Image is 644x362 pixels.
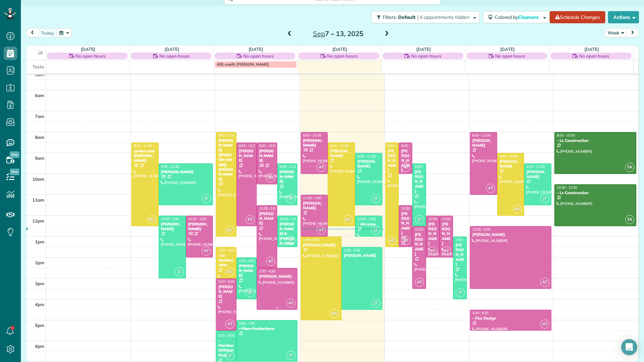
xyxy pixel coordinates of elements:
span: 8:30 - 12:30 [330,144,348,148]
span: Colored by [495,14,541,20]
span: 8:30 - 1:30 [388,144,404,148]
div: [PHONE_NUMBER] [401,247,410,256]
span: AT [401,236,410,245]
a: [DATE] [81,47,95,52]
div: - Fice Design [472,316,549,321]
div: [PERSON_NAME] [238,149,255,163]
span: MC [330,309,340,318]
div: [PERSON_NAME] [442,222,451,246]
div: [PERSON_NAME] [161,222,184,232]
span: AT [540,278,549,287]
span: MC [344,215,353,224]
a: [DATE] [332,47,347,52]
span: 12:00 - 2:00 [188,217,206,221]
div: [PERSON_NAME] [428,222,438,246]
span: 9:30 - 11:30 [526,164,545,169]
span: Cleaners [518,14,540,20]
span: 5am [35,72,44,77]
span: JT [456,288,465,297]
a: [DATE] [416,47,431,52]
span: JT [286,194,295,203]
span: TA [625,215,634,224]
span: 8:30 - 12:30 [239,144,257,148]
span: 5:30 - 8:30 [218,333,234,338]
span: AT [415,278,424,287]
span: 8:00 - 11:00 [472,133,490,138]
div: [PERSON_NAME] [414,170,424,194]
span: 9:30 - 11:30 [161,164,179,169]
span: MC [388,236,397,245]
div: [PERSON_NAME] [472,138,495,148]
span: JT [415,215,424,224]
div: [PERSON_NAME] [526,170,549,179]
span: AT [428,246,438,255]
div: [PERSON_NAME] [499,159,522,169]
span: JT [371,225,380,235]
div: [PERSON_NAME] [414,232,424,257]
span: 6am [35,93,44,98]
span: 12:30 - 3:30 [472,227,490,232]
div: Jordan and [PERSON_NAME] [133,149,157,163]
span: 6pm [35,343,44,349]
span: 1:00 - 4:00 [455,238,472,242]
button: next [626,28,639,37]
div: [PERSON_NAME] [161,170,211,174]
span: No open hours [411,53,441,59]
span: AT [317,225,326,235]
span: 2:30 - 4:30 [259,269,275,273]
span: AT [317,163,326,172]
div: - Floridas Children First [218,338,234,358]
div: Open Intercom Messenger [621,339,637,355]
span: 11:00 - 1:00 [303,196,321,200]
span: 1:30 - 3:00 [218,248,234,252]
span: 12:00 - 3:00 [161,217,179,221]
span: No open hours [579,53,609,59]
div: [PERSON_NAME] [259,149,275,163]
span: 9am [35,155,44,161]
span: 3:00 - 5:30 [218,279,234,284]
div: - Aircomo [357,222,380,227]
div: [PERSON_NAME] [401,211,410,236]
span: No open hours [159,53,190,59]
span: 2:00 - 4:00 [239,259,255,263]
span: 5pm [35,323,44,328]
div: [PERSON_NAME] [455,243,464,267]
div: [PERSON_NAME] [357,159,380,169]
span: No open hours [75,53,106,59]
span: New [10,169,20,175]
span: JT [540,194,549,203]
span: AT [246,215,255,224]
span: MC [513,205,522,214]
span: MC [148,215,157,224]
button: prev [26,28,39,37]
div: [PERSON_NAME] [344,253,380,258]
span: AT [286,299,295,308]
div: [PERSON_NAME] & [PERSON_NAME] [279,222,296,251]
span: TA [625,163,634,172]
div: [PERSON_NAME] [259,211,275,226]
span: MC [225,225,234,235]
a: [DATE] [584,47,599,52]
span: 4:30 - 5:30 [472,311,488,315]
span: JT [371,299,380,308]
span: 11:30 - 1:30 [401,206,419,211]
a: Filters: Default | 6 appointments hidden [368,11,480,23]
span: AT [540,320,549,329]
span: 12:00 - 2:00 [428,217,447,221]
div: [PERSON_NAME] [303,138,326,148]
span: 12:00 - 2:00 [442,217,460,221]
span: Sep [313,29,325,38]
div: [PERSON_NAME] [188,222,211,232]
span: AT [266,173,275,182]
span: 4pm [35,302,44,307]
span: No open hours [495,53,525,59]
div: [PERSON_NAME] [303,243,340,247]
span: 9:30 - 12:30 [415,164,433,169]
span: 3pm [35,281,44,286]
button: Filters: Default | 6 appointments hidden [372,11,480,23]
a: [DATE] [249,47,263,52]
a: [DATE] [165,47,179,52]
span: 11:30 - 2:30 [259,206,277,211]
span: AT [486,184,495,193]
span: 10:30 - 12:30 [557,185,577,190]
